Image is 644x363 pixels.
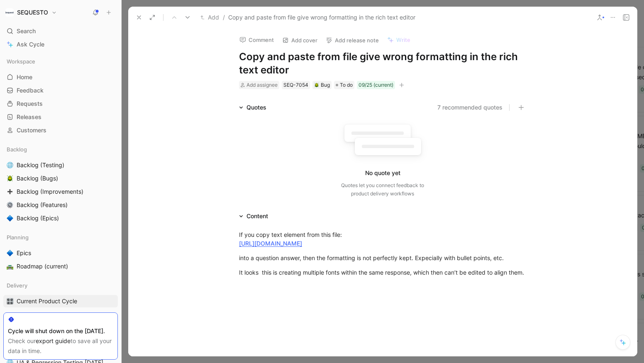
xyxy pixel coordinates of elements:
[314,81,330,89] div: Bug
[17,201,68,209] span: Backlog (Features)
[7,233,29,241] span: Planning
[341,181,424,198] div: Quotes let you connect feedback to product delivery workflows
[5,160,15,170] button: 🌐
[3,71,118,83] a: Home
[246,211,268,221] div: Content
[17,113,41,121] span: Releases
[17,9,48,16] h1: SEQUESTO
[7,175,13,182] img: 🪲
[7,298,13,305] img: 🎛️
[239,230,526,248] div: If you copy text element from this file:
[5,187,15,197] button: ➕
[246,102,266,112] div: Quotes
[3,7,59,18] button: SEQUESTOSEQUESTO
[17,86,44,95] span: Feedback
[383,34,414,46] button: Write
[17,188,83,196] span: Backlog (Improvements)
[7,188,13,195] img: ➕
[322,34,383,46] button: Add release note
[17,249,31,257] span: Epics
[3,260,118,273] a: 🛣️Roadmap (current)
[8,326,113,336] div: Cycle will shut down on the [DATE].
[3,295,118,307] a: 🎛️Current Product Cycle
[17,214,59,222] span: Backlog (Epics)
[3,231,118,244] div: Planning
[7,281,27,290] span: Delivery
[3,111,118,123] a: Releases
[17,73,32,81] span: Home
[17,126,46,134] span: Customers
[3,25,118,37] div: Search
[17,262,68,270] span: Roadmap (current)
[314,83,319,88] img: 🪲
[365,168,400,178] div: No quote yet
[334,81,354,89] div: To do
[3,185,118,198] a: ➕Backlog (Improvements)
[3,212,118,224] a: 🔷Backlog (Epics)
[17,174,58,183] span: Backlog (Bugs)
[246,82,278,88] span: Add assignee
[17,26,36,36] span: Search
[8,336,113,356] div: Check our to save all your data in time.
[7,162,13,168] img: 🌐
[239,268,526,277] div: It looks this is creating multiple fonts within the same response, which then can’t be edited to ...
[340,81,353,89] span: To do
[7,202,13,208] img: ⚙️
[3,279,118,307] div: Delivery🎛️Current Product Cycle
[7,215,13,222] img: 🔷
[3,55,118,68] div: Workspace
[5,261,15,271] button: 🛣️
[3,124,118,136] a: Customers
[5,8,14,17] img: SEQUESTO
[5,296,15,306] button: 🎛️
[223,12,225,22] span: /
[17,161,64,169] span: Backlog (Testing)
[7,250,13,256] img: 🔷
[3,143,118,156] div: Backlog
[239,240,302,247] a: [URL][DOMAIN_NAME]
[228,12,415,22] span: Copy and paste from file give wrong formatting in the rich text editor
[3,231,118,273] div: Planning🔷Epics🛣️Roadmap (current)
[7,263,13,270] img: 🛣️
[17,39,44,49] span: Ask Cycle
[198,12,221,22] button: Add
[5,173,15,183] button: 🪲
[239,253,526,262] div: into a question answer, then the formatting is not perfectly kept. Expecially with bullet points,...
[236,102,270,112] div: Quotes
[17,100,43,108] span: Requests
[3,38,118,51] a: Ask Cycle
[5,248,15,258] button: 🔷
[5,200,15,210] button: ⚙️
[312,81,332,89] div: 🪲Bug
[278,34,321,46] button: Add cover
[7,145,27,153] span: Backlog
[3,247,118,259] a: 🔷Epics
[3,279,118,292] div: Delivery
[3,84,118,97] a: Feedback
[396,36,410,44] span: Write
[239,50,526,77] h1: Copy and paste from file give wrong formatting in the rich text editor
[437,102,503,112] button: 7 recommended quotes
[236,211,271,221] div: Content
[3,159,118,171] a: 🌐Backlog (Testing)
[3,199,118,211] a: ⚙️Backlog (Features)
[3,172,118,185] a: 🪲Backlog (Bugs)
[5,213,15,223] button: 🔷
[236,34,278,46] button: Comment
[283,81,308,89] div: SEQ-7054
[3,97,118,110] a: Requests
[3,143,118,224] div: Backlog🌐Backlog (Testing)🪲Backlog (Bugs)➕Backlog (Improvements)⚙️Backlog (Features)🔷Backlog (Epics)
[17,297,77,305] span: Current Product Cycle
[36,337,71,344] a: export guide
[7,57,35,66] span: Workspace
[359,81,393,89] div: 09/25 (current)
